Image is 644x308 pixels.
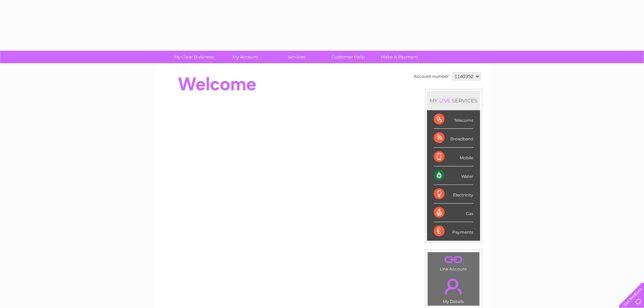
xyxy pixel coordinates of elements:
[427,252,480,273] td: Link Account
[434,204,473,222] div: Gas
[434,222,473,240] div: Payments
[438,97,452,104] div: LIVE
[217,51,273,63] a: My Account
[427,91,480,110] div: MY SERVICES
[429,254,478,266] a: .
[166,51,222,63] a: My Clear Business
[269,51,325,63] a: Services
[427,273,480,306] td: My Details
[429,275,478,298] a: .
[412,71,451,82] td: Account number
[434,110,473,129] div: Telecoms
[434,166,473,185] div: Water
[372,51,427,63] a: Make A Payment
[320,51,376,63] a: Customer Help
[434,185,473,204] div: Electricity
[434,148,473,166] div: Mobile
[434,129,473,147] div: Broadband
